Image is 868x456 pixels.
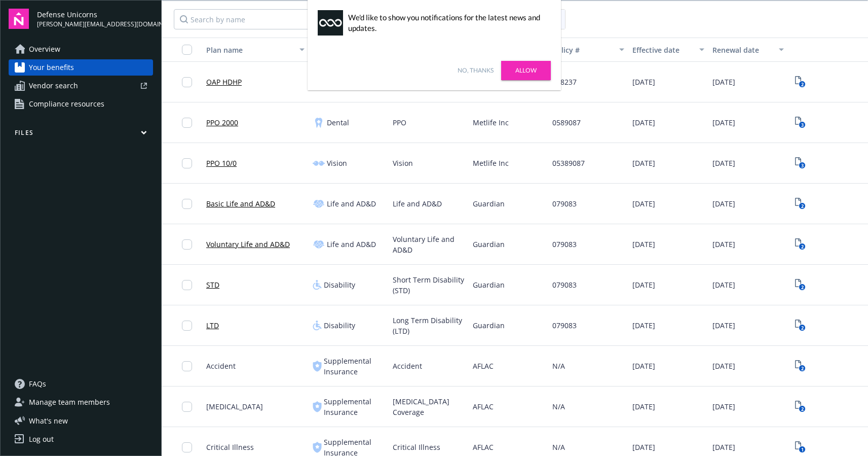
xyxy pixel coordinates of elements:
[501,61,551,80] a: Allow
[182,45,192,55] input: Select all
[632,401,655,412] span: [DATE]
[206,198,275,209] a: Basic Life and AD&D
[393,442,440,452] span: Critical Illness
[801,406,803,412] text: 2
[473,239,505,250] span: Guardian
[632,77,655,87] span: [DATE]
[393,315,465,336] span: Long Term Disability (LTD)
[393,274,465,296] span: Short Term Disability (STD)
[206,45,293,55] div: Plan name
[182,199,192,209] input: Toggle Row Selected
[182,239,192,250] input: Toggle Row Selected
[792,196,808,212] a: View Plan Documents
[792,399,808,415] a: View Plan Documents
[552,279,577,290] span: 079083
[792,155,808,171] a: View Plan Documents
[202,38,309,62] button: Plan name
[552,442,565,452] span: N/A
[712,401,735,412] span: [DATE]
[29,415,68,426] span: What ' s new
[37,20,153,29] span: [PERSON_NAME][EMAIL_ADDRESS][DOMAIN_NAME]
[712,117,735,128] span: [DATE]
[712,198,735,209] span: [DATE]
[801,122,803,128] text: 3
[792,277,808,293] span: View Plan Documents
[9,78,153,94] a: Vendor search
[29,96,104,112] span: Compliance resources
[801,162,803,169] text: 3
[792,74,808,90] a: View Plan Documents
[182,402,192,412] input: Toggle Row Selected
[182,321,192,331] input: Toggle Row Selected
[206,239,290,250] a: Voluntary Life and AD&D
[9,376,153,392] a: FAQs
[182,361,192,371] input: Toggle Row Selected
[9,9,29,29] img: navigator-logo.svg
[801,243,803,250] text: 2
[393,117,406,128] span: PPO
[632,45,693,55] div: Effective date
[206,361,236,371] span: Accident
[327,117,349,128] span: Dental
[801,365,803,372] text: 2
[29,59,74,76] span: Your benefits
[792,318,808,334] a: View Plan Documents
[458,66,494,75] a: No, thanks
[473,442,494,452] span: AFLAC
[792,439,808,455] a: View Plan Documents
[182,77,192,87] input: Toggle Row Selected
[473,401,494,412] span: AFLAC
[206,117,238,128] a: PPO 2000
[182,118,192,128] input: Toggle Row Selected
[9,394,153,410] a: Manage team members
[632,361,655,371] span: [DATE]
[552,158,585,168] span: 05389087
[324,279,355,290] span: Disability
[473,198,505,209] span: Guardian
[393,396,465,417] span: [MEDICAL_DATA] Coverage
[327,239,376,250] span: Life and AD&D
[182,158,192,168] input: Toggle Row Selected
[548,38,628,62] button: Policy #
[182,280,192,290] input: Toggle Row Selected
[712,320,735,331] span: [DATE]
[29,376,46,392] span: FAQs
[712,158,735,168] span: [DATE]
[801,325,803,331] text: 2
[206,320,219,331] a: LTD
[473,320,505,331] span: Guardian
[792,358,808,374] a: View Plan Documents
[348,12,546,33] div: We'd like to show you notifications for the latest news and updates.
[632,320,655,331] span: [DATE]
[792,236,808,253] span: View Plan Documents
[393,234,465,255] span: Voluntary Life and AD&D
[9,415,84,426] button: What's new
[393,198,442,209] span: Life and AD&D
[712,279,735,290] span: [DATE]
[552,320,577,331] span: 079083
[473,279,505,290] span: Guardian
[324,396,385,417] span: Supplemental Insurance
[632,239,655,250] span: [DATE]
[801,446,803,453] text: 1
[552,401,565,412] span: N/A
[632,117,655,128] span: [DATE]
[29,431,54,447] div: Log out
[632,279,655,290] span: [DATE]
[324,356,385,377] span: Supplemental Insurance
[552,77,577,87] span: 658237
[792,115,808,131] a: View Plan Documents
[712,361,735,371] span: [DATE]
[628,38,708,62] button: Effective date
[632,442,655,452] span: [DATE]
[393,361,422,371] span: Accident
[632,158,655,168] span: [DATE]
[9,128,153,141] button: Files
